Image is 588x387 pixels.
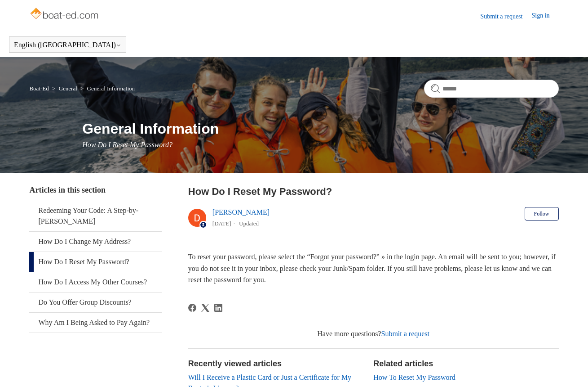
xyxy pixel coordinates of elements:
a: General Information [87,85,135,92]
a: Do You Offer Group Discounts? [29,292,162,312]
svg: Share this page on LinkedIn [214,304,222,312]
span: Articles in this section [29,185,105,194]
a: How Do I Access My Other Courses? [29,272,162,292]
time: 03/01/2024, 14:37 [212,220,231,227]
h2: Recently viewed articles [188,358,364,370]
a: Why Am I Being Asked to Pay Again? [29,313,162,333]
img: Boat-Ed Help Center home page [29,5,101,23]
a: Facebook [188,304,196,312]
a: Boat-Ed [29,85,49,92]
a: Submit a request [480,12,531,21]
li: Updated [239,220,259,227]
span: To reset your password, please select the “Forgot your password?” » in the login page. An email w... [188,253,556,283]
h1: General Information [82,118,558,139]
a: [PERSON_NAME] [212,208,270,216]
h2: How Do I Reset My Password? [188,184,559,199]
a: LinkedIn [214,304,222,312]
a: How Do I Reset My Password? [29,252,162,272]
a: Submit a request [381,330,430,337]
a: Sign in [531,11,558,22]
li: Boat-Ed [29,85,50,92]
span: How Do I Reset My Password? [82,141,172,148]
a: General [59,85,77,92]
a: X Corp [201,304,209,312]
li: General Information [79,85,135,92]
div: Have more questions? [188,328,559,339]
a: Redeeming Your Code: A Step-by-[PERSON_NAME] [29,201,162,231]
a: How Do I Change My Address? [29,232,162,252]
svg: Share this page on X Corp [201,304,209,312]
h2: Related articles [373,358,558,370]
input: Search [424,80,559,98]
li: General [50,85,79,92]
button: Follow Article [525,207,559,220]
svg: Share this page on Facebook [188,304,196,312]
button: English ([GEOGRAPHIC_DATA]) [14,41,121,49]
a: How To Reset My Password [373,373,455,381]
